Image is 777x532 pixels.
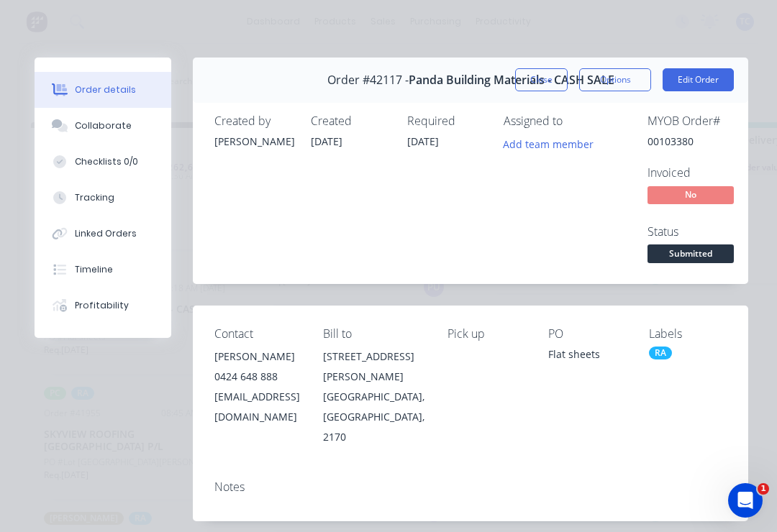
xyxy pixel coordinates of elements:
button: Tracking [35,180,171,216]
div: RA [649,347,672,359]
span: Order #42117 - [327,73,409,87]
div: Tracking [75,191,114,204]
div: Collaborate [75,119,132,132]
div: Required [407,114,486,128]
div: Created [311,114,390,128]
div: MYOB Order # [647,114,755,128]
button: Timeline [35,252,171,288]
div: Notes [214,480,727,494]
div: Status [647,225,755,239]
div: Linked Orders [75,227,137,240]
span: Panda Building Materials - CASH SALE [409,73,614,87]
span: 1 [758,483,769,495]
button: Options [579,68,651,91]
span: No [647,186,734,204]
button: Order details [35,72,171,108]
div: [STREET_ADDRESS][PERSON_NAME] [323,347,424,387]
button: Collaborate [35,108,171,144]
div: [EMAIL_ADDRESS][DOMAIN_NAME] [214,387,300,427]
button: Add team member [504,134,601,153]
iframe: Intercom live chat [728,483,763,518]
span: [DATE] [407,134,439,148]
button: Linked Orders [35,216,171,252]
div: [PERSON_NAME] [214,347,300,367]
div: [PERSON_NAME] [214,134,294,149]
div: 00103380 [647,134,755,149]
div: Labels [649,327,727,341]
div: Profitability [75,299,129,312]
span: [DATE] [311,134,342,148]
div: Checklists 0/0 [75,155,138,168]
div: [PERSON_NAME]0424 648 888[EMAIL_ADDRESS][DOMAIN_NAME] [214,347,300,427]
div: Bill to [323,327,424,341]
button: Add team member [496,134,601,153]
div: Pick up [447,327,525,341]
div: Timeline [75,263,113,276]
div: Contact [214,327,300,341]
div: Assigned to [504,114,647,128]
span: Submitted [647,244,734,262]
div: Flat sheets [548,347,626,367]
div: Created by [214,114,294,128]
div: [STREET_ADDRESS][PERSON_NAME][GEOGRAPHIC_DATA], [GEOGRAPHIC_DATA], 2170 [323,347,424,447]
div: Order details [75,83,136,96]
button: Edit Order [663,68,734,91]
div: [GEOGRAPHIC_DATA], [GEOGRAPHIC_DATA], 2170 [323,387,424,447]
div: 0424 648 888 [214,367,300,387]
button: Submitted [647,244,734,266]
button: Close [515,68,568,91]
button: Checklists 0/0 [35,144,171,180]
button: Profitability [35,288,171,324]
div: PO [548,327,626,341]
div: Invoiced [647,166,755,180]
